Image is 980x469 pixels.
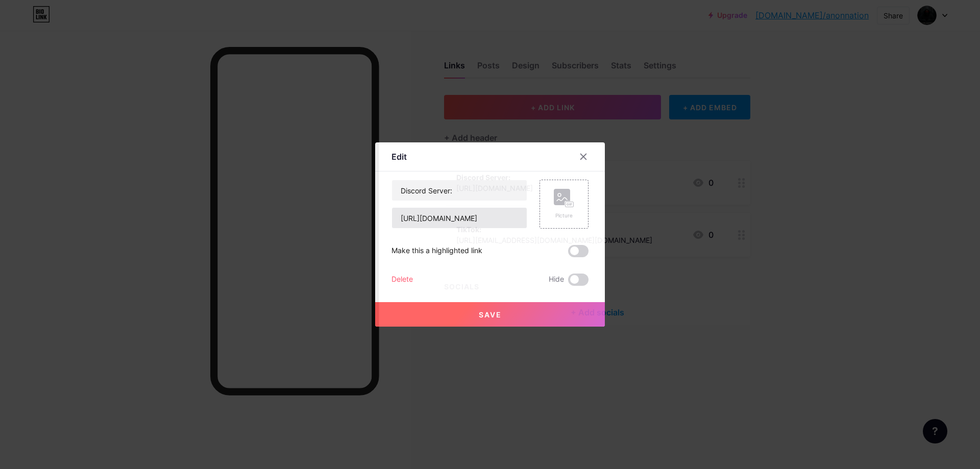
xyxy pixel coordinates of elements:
div: Picture [554,212,574,219]
div: Edit [391,151,407,163]
div: Make this a highlighted link [391,245,482,257]
input: URL [392,208,527,228]
span: Save [479,310,502,319]
button: Save [375,302,605,327]
div: Delete [391,274,413,286]
span: Hide [549,274,564,286]
input: Title [392,180,527,201]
